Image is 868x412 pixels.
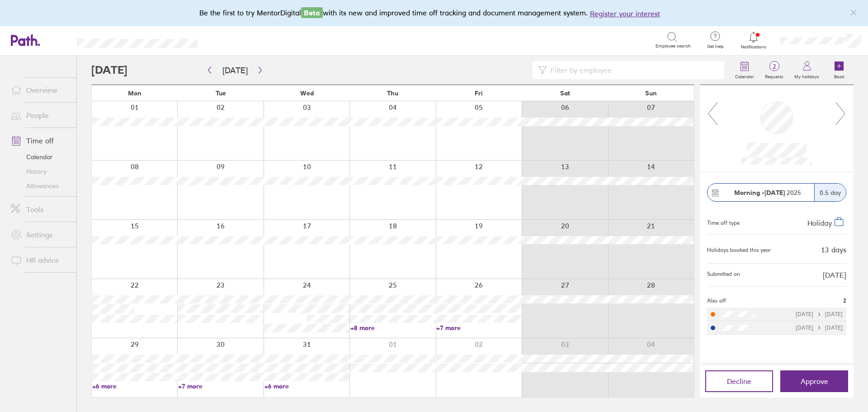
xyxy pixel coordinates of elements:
button: Approve [780,370,848,392]
a: +6 more [92,382,177,390]
span: [DATE] [823,271,846,279]
a: Settings [4,226,76,244]
span: Beta [301,7,323,18]
a: Overview [4,81,76,99]
a: +6 more [264,382,349,390]
label: Requests [759,71,789,80]
a: Time off [4,132,76,150]
button: Decline [705,370,773,392]
a: My holidays [789,56,825,85]
label: Book [829,71,850,80]
span: Employee search [656,43,691,49]
a: +7 more [436,324,521,332]
span: Holiday [807,218,832,227]
a: Calendar [4,150,76,164]
span: 2 [843,298,846,304]
div: Search [222,36,245,44]
div: 0.5 day [814,184,846,201]
a: Book [825,56,854,85]
a: Notifications [739,31,769,50]
a: 2Requests [759,56,789,85]
strong: Morning - [734,189,764,197]
div: Time off type [707,216,740,227]
label: Calendar [730,71,759,80]
label: My holidays [789,71,825,80]
span: Submitted on [707,271,740,279]
a: +8 more [350,324,435,332]
span: Mon [128,90,142,97]
span: Fri [475,90,483,97]
div: 13 days [821,246,846,254]
button: Register your interest [590,8,660,19]
a: History [4,164,76,179]
span: Thu [387,90,398,97]
a: Calendar [730,56,759,85]
span: Approve [801,377,828,385]
span: 2 [759,63,789,70]
span: Sat [560,90,570,97]
span: Notifications [739,44,769,50]
a: +7 more [178,382,263,390]
div: [DATE] [DATE] [796,325,843,331]
div: Holidays booked this year [707,247,771,253]
a: Allowances [4,179,76,193]
button: [DATE] [215,63,255,78]
span: Tue [216,90,226,97]
a: Tools [4,200,76,218]
a: HR advice [4,251,76,269]
span: Decline [727,377,751,385]
span: 2025 [734,189,801,196]
span: Wed [300,90,314,97]
strong: [DATE] [764,189,785,197]
input: Filter by employee [547,62,719,79]
div: Be the first to try MentorDigital with its new and improved time off tracking and document manage... [199,7,669,19]
div: [DATE] [DATE] [796,311,843,317]
span: Also off [707,298,726,304]
span: Get help [701,44,730,49]
span: Sun [645,90,657,97]
a: People [4,106,76,124]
